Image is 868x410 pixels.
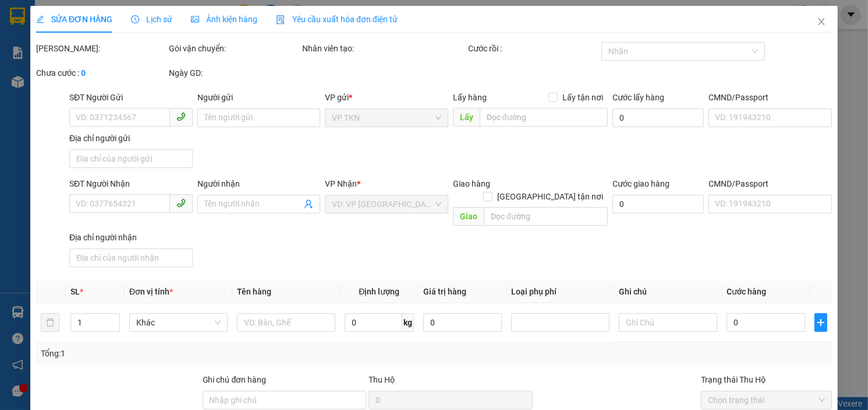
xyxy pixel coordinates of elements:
[41,347,335,360] div: Tổng: 1
[493,190,608,203] span: [GEOGRAPHIC_DATA] tận nơi
[558,91,608,104] span: Lấy tận nơi
[619,313,717,332] input: Ghi Chú
[237,287,271,296] span: Tên hàng
[36,42,166,55] div: [PERSON_NAME]:
[176,198,186,208] span: phone
[708,391,824,409] span: Chọn trạng thái
[815,313,827,332] button: plus
[453,93,487,102] span: Lấy hàng
[237,313,335,332] input: VD: Bàn, Ghế
[480,108,608,127] input: Dọc đường
[276,15,398,24] span: Yêu cầu xuất hóa đơn điện tử
[302,42,466,55] div: Nhân viên tạo:
[613,179,670,188] label: Cước giao hàng
[708,91,832,104] div: CMND/Passport
[423,287,466,296] span: Giá trị hàng
[817,17,826,26] span: close
[197,91,321,104] div: Người gửi
[369,375,395,384] span: Thu Hộ
[36,15,44,23] span: edit
[131,15,139,23] span: clock-circle
[613,108,704,127] input: Cước lấy hàng
[136,314,221,331] span: Khác
[69,149,193,168] input: Địa chỉ của người gửi
[41,313,59,332] button: delete
[506,281,614,303] th: Loại phụ phí
[129,287,173,296] span: Đơn vị tính
[70,287,80,296] span: SL
[36,66,166,79] div: Chưa cước :
[69,177,193,190] div: SĐT Người Nhận
[701,373,831,386] div: Trạng thái Thu Hộ
[81,68,86,78] b: 0
[36,15,112,24] span: SỬA ĐƠN HÀNG
[203,375,267,384] label: Ghi chú đơn hàng
[805,6,838,38] button: Close
[484,207,608,226] input: Dọc đường
[69,231,193,244] div: Địa chỉ người nhận
[453,207,484,226] span: Giao
[402,313,414,332] span: kg
[727,287,766,296] span: Cước hàng
[197,177,321,190] div: Người nhận
[131,15,172,24] span: Lịch sử
[613,195,704,213] input: Cước giao hàng
[69,132,193,145] div: Địa chỉ người gửi
[453,179,490,188] span: Giao hàng
[359,287,399,296] span: Định lượng
[453,108,480,127] span: Lấy
[69,91,193,104] div: SĐT Người Gửi
[469,42,599,55] div: Cước rồi :
[332,109,441,127] span: VP TKN
[191,15,257,24] span: Ảnh kiện hàng
[816,318,827,327] span: plus
[203,391,367,409] input: Ghi chú đơn hàng
[169,66,300,79] div: Ngày GD:
[614,281,722,303] th: Ghi chú
[304,199,313,209] span: user-add
[325,179,357,188] span: VP Nhận
[191,15,199,23] span: picture
[613,93,665,102] label: Cước lấy hàng
[176,112,186,121] span: phone
[169,42,300,55] div: Gói vận chuyển:
[708,177,832,190] div: CMND/Passport
[325,91,448,104] div: VP gửi
[69,248,193,267] input: Địa chỉ của người nhận
[276,15,285,24] img: icon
